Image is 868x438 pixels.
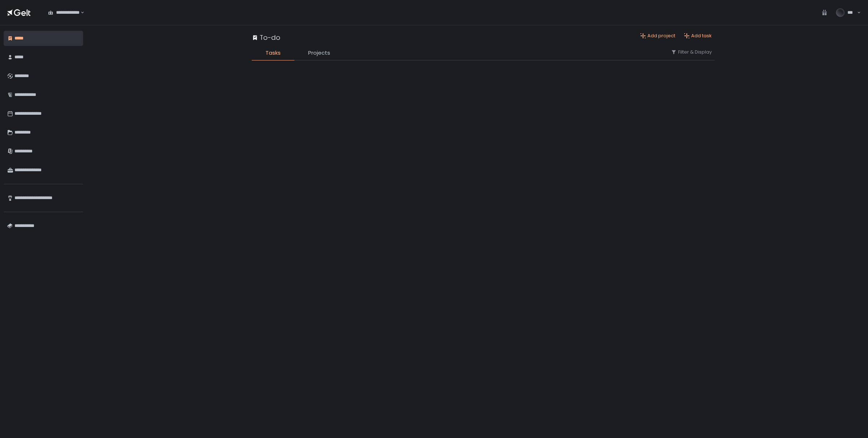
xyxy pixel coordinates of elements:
input: Search for option [80,9,80,16]
button: Add project [640,33,675,39]
div: Search for option [43,5,84,20]
span: Projects [308,49,330,57]
button: Filter & Display [671,49,712,55]
button: Add task [684,33,712,39]
span: Tasks [265,49,281,57]
div: To-do [252,33,280,42]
